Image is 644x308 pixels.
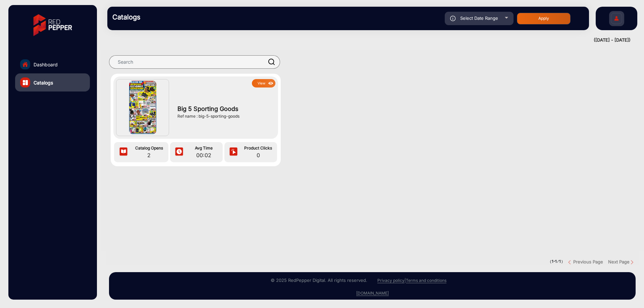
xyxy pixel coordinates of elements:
[267,80,275,87] img: icon
[112,13,206,21] h3: Catalogs
[630,260,635,265] img: Next button
[22,61,28,67] img: home
[186,151,221,159] span: 00:02
[131,145,167,151] span: Catalog Opens
[131,151,167,159] span: 2
[177,113,272,119] div: Ref name : big-5-sporting-goods
[517,13,571,24] button: Apply
[252,79,275,87] button: Viewicon
[34,61,58,68] span: Dashboard
[186,145,221,151] span: Avg Time
[15,73,90,91] a: Catalogs
[23,80,28,85] img: catalog
[241,145,275,151] span: Product Clicks
[356,291,389,296] a: [DOMAIN_NAME]
[552,259,557,264] strong: 1-1
[34,79,53,86] span: Catalogs
[15,55,90,73] a: Dashboard
[377,278,405,283] a: Privacy policy
[241,151,275,159] span: 0
[609,8,624,31] img: Sign%20Up.svg
[608,259,630,264] strong: Next Page
[29,8,77,42] img: vmg-logo
[174,147,184,157] img: icon
[268,59,275,65] img: prodSearch.svg
[405,278,406,283] a: |
[228,147,238,157] img: icon
[406,278,446,283] a: Terms and conditions
[271,278,367,283] small: © 2025 RedPepper Digital. All rights reserved.
[460,15,498,21] span: Select Date Range
[559,259,561,264] strong: 1
[450,16,456,21] img: icon
[568,260,573,265] img: previous button
[550,259,563,265] pre: ( / )
[109,55,280,69] input: Search
[177,104,272,113] span: Big 5 Sporting Goods
[101,37,631,44] div: ([DATE] - [DATE])
[129,81,156,134] img: Big 5 Sporting Goods
[573,259,603,264] strong: Previous Page
[118,147,128,157] img: icon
